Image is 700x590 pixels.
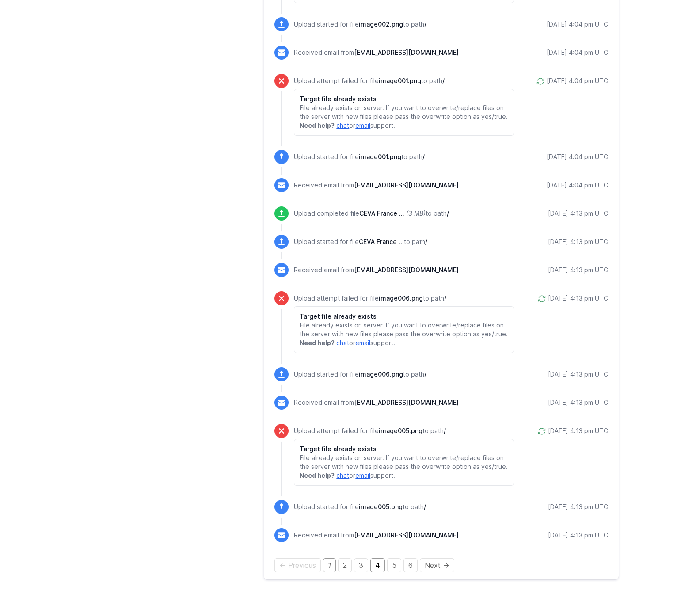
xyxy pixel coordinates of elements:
[354,181,459,189] span: [EMAIL_ADDRESS][DOMAIN_NAME]
[294,502,426,511] p: Upload started for file to path
[547,76,608,85] div: [DATE] 4:04 pm UTC
[336,122,349,129] a: chat
[444,427,446,434] span: /
[354,399,459,406] span: [EMAIL_ADDRESS][DOMAIN_NAME]
[300,339,508,347] p: or support.
[424,20,426,28] span: /
[274,558,321,572] span: Previous page
[294,152,425,161] p: Upload started for file to path
[294,370,426,379] p: Upload started for file to path
[300,121,508,130] p: or support.
[294,76,514,85] p: Upload attempt failed for file to path
[447,209,449,217] span: /
[548,398,608,407] div: [DATE] 4:13 pm UTC
[547,20,608,29] div: [DATE] 4:04 pm UTC
[548,370,608,379] div: [DATE] 4:13 pm UTC
[420,558,454,572] a: Next page
[548,209,608,218] div: [DATE] 4:13 pm UTC
[294,531,459,540] p: Received email from
[406,209,426,217] i: (3 MB)
[359,370,403,378] span: image006.png
[274,560,608,571] div: Pagination
[424,370,426,378] span: /
[300,103,508,121] p: File already exists on server. If you want to overwrite/replace files on the server with new file...
[547,152,608,161] div: [DATE] 4:04 pm UTC
[547,48,608,57] div: [DATE] 4:04 pm UTC
[359,20,403,28] span: image002.png
[300,472,335,479] strong: Need help?
[354,266,459,274] span: [EMAIL_ADDRESS][DOMAIN_NAME]
[354,49,459,56] span: [EMAIL_ADDRESS][DOMAIN_NAME]
[300,321,508,339] p: File already exists on server. If you want to overwrite/replace files on the server with new file...
[355,472,370,479] a: email
[294,209,449,218] p: Upload completed file to path
[379,294,423,302] span: image006.png
[300,453,508,471] p: File already exists on server. If you want to overwrite/replace files on the server with new file...
[294,237,427,246] p: Upload started for file to path
[359,503,403,510] span: image005.png
[338,558,352,572] a: Page 2
[442,77,445,84] span: /
[300,95,508,103] h6: Target file already exists
[300,445,508,453] h6: Target file already exists
[294,48,459,57] p: Received email from
[294,426,514,435] p: Upload attempt failed for file to path
[422,153,425,160] span: /
[548,502,608,511] div: [DATE] 4:13 pm UTC
[294,181,459,190] p: Received email from
[336,472,349,479] a: chat
[300,122,335,129] strong: Need help?
[300,471,508,480] p: or support.
[387,558,401,572] a: Page 5
[336,339,349,346] a: chat
[370,558,385,572] a: Page 4
[548,237,608,246] div: [DATE] 4:13 pm UTC
[294,20,426,29] p: Upload started for file to path
[403,558,418,572] a: Page 6
[359,238,404,245] span: CEVA France Inventory Report 09 SEPT 25.xlsm
[548,294,608,303] div: [DATE] 4:13 pm UTC
[379,427,422,434] span: image005.png
[359,209,404,217] span: CEVA France Inventory Report 09 SEPT 25.xlsm
[547,181,608,190] div: [DATE] 4:04 pm UTC
[425,238,427,245] span: /
[354,531,459,539] span: [EMAIL_ADDRESS][DOMAIN_NAME]
[294,398,459,407] p: Received email from
[379,77,421,84] span: image001.png
[359,153,401,160] span: image001.png
[424,503,426,510] span: /
[444,294,446,302] span: /
[300,339,335,346] strong: Need help?
[548,266,608,274] div: [DATE] 4:13 pm UTC
[548,426,608,435] div: [DATE] 4:13 pm UTC
[300,312,508,321] h6: Target file already exists
[355,122,370,129] a: email
[294,266,459,274] p: Received email from
[354,558,368,572] a: Page 3
[355,339,370,346] a: email
[294,294,514,303] p: Upload attempt failed for file to path
[548,531,608,540] div: [DATE] 4:13 pm UTC
[323,558,336,572] em: Page 1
